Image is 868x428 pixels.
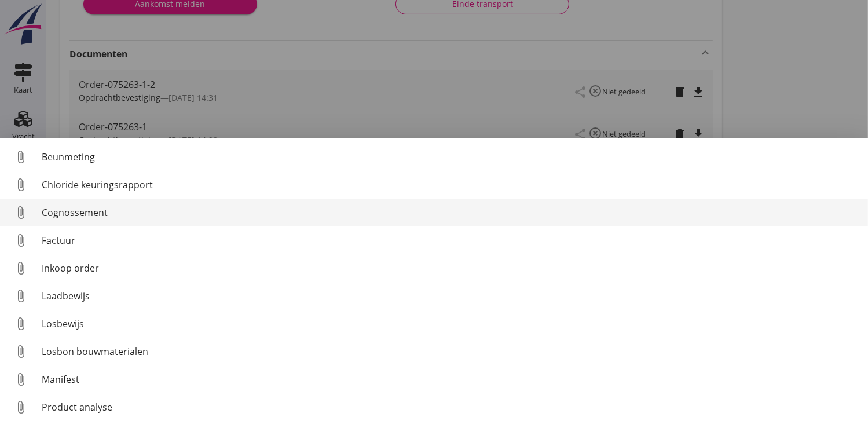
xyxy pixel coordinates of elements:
i: attach_file [12,203,30,222]
i: attach_file [12,370,30,389]
div: Inkoop order [42,261,859,275]
div: Chloride keuringsrapport [42,178,859,192]
div: Factuur [42,233,859,247]
i: attach_file [12,342,30,361]
i: attach_file [12,314,30,333]
i: attach_file [12,231,30,250]
i: attach_file [12,398,30,416]
i: attach_file [12,259,30,277]
i: attach_file [12,287,30,305]
div: Losbewijs [42,317,859,331]
div: Manifest [42,372,859,386]
div: Product analyse [42,400,859,414]
div: Losbon bouwmaterialen [42,345,859,359]
i: attach_file [12,175,30,194]
div: Beunmeting [42,150,859,164]
div: Laadbewijs [42,289,859,303]
i: attach_file [12,148,30,166]
div: Cognossement [42,206,859,220]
